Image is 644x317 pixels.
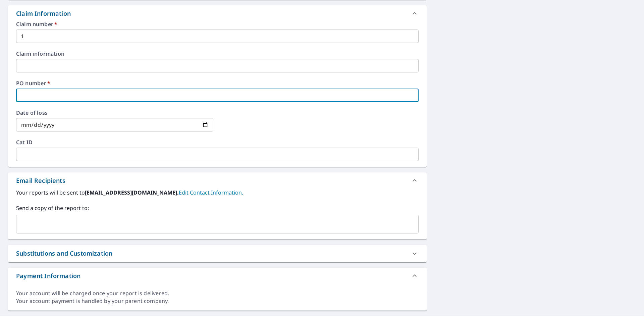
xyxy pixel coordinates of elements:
[16,21,419,27] label: Claim number
[16,51,419,56] label: Claim information
[16,189,419,197] label: Your reports will be sent to
[8,268,427,284] div: Payment Information
[16,140,419,145] label: Cat ID
[85,189,179,196] b: [EMAIL_ADDRESS][DOMAIN_NAME].
[16,110,213,115] label: Date of loss
[16,289,419,297] div: Your account will be charged once your report is delivered.
[8,5,427,21] div: Claim Information
[179,189,243,196] a: EditContactInfo
[8,245,427,262] div: Substitutions and Customization
[16,9,71,18] div: Claim Information
[16,204,419,212] label: Send a copy of the report to:
[16,297,419,305] div: Your account payment is handled by your parent company.
[16,249,112,258] div: Substitutions and Customization
[16,81,419,86] label: PO number
[8,172,427,189] div: Email Recipients
[16,271,80,280] div: Payment Information
[16,176,65,185] div: Email Recipients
